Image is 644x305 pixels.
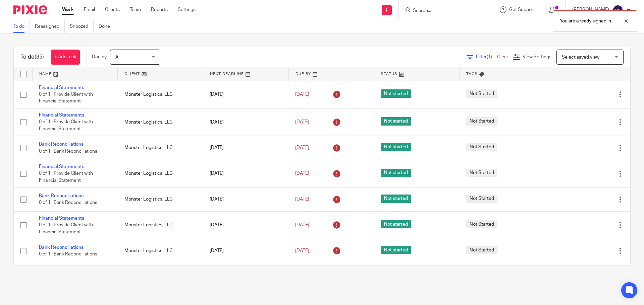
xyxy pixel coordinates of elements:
span: Select saved view [562,55,599,60]
p: Due by [92,54,107,60]
span: Not Started [466,169,497,177]
a: Financial Statements [39,85,84,90]
a: + Add task [51,50,80,65]
span: [DATE] [295,145,309,150]
a: Bank Reconciliations [39,245,84,250]
a: Reports [151,6,168,13]
span: Not started [381,89,411,98]
td: [DATE] [203,81,288,108]
a: Work [62,6,74,13]
a: Done [99,20,115,33]
td: Monster Logistics, LLC [118,239,203,263]
span: 0 of 1 · Provide Client with Financial Statement [39,171,93,183]
td: [DATE] [203,239,288,263]
span: Tags [466,72,478,76]
td: [DATE] [203,160,288,187]
span: 0 of 1 · Bank Reconciliations [39,149,97,154]
td: Monster Logistics, LLC [118,160,203,187]
img: Pixie [13,5,47,14]
span: Not started [381,117,411,126]
span: Not started [381,220,411,228]
span: [DATE] [295,248,309,253]
a: Financial Statements [39,216,84,221]
p: You are already signed in. [560,18,612,24]
td: [DATE] [203,211,288,239]
td: [DATE] [203,187,288,211]
td: [DATE] [203,263,288,287]
span: Not Started [466,117,497,126]
a: To do [13,20,30,33]
span: [DATE] [295,197,309,202]
img: svg%3E [612,5,623,15]
span: All [115,55,120,60]
a: Financial Statements [39,113,84,118]
span: Not started [381,169,411,177]
a: Email [84,6,95,13]
span: 0 of 1 · Provide Client with Financial Statement [39,120,93,132]
span: Not Started [466,246,497,254]
td: [DATE] [203,136,288,160]
span: Not Started [466,89,497,98]
span: Not Started [466,143,497,151]
a: Bank Reconciliations [39,194,84,198]
a: Team [130,6,141,13]
a: Clients [105,6,120,13]
span: [DATE] [295,171,309,176]
span: 0 of 1 · Bank Reconciliations [39,252,97,257]
span: Not started [381,246,411,254]
a: Reassigned [35,20,65,33]
a: Snoozed [70,20,94,33]
span: (35) [35,54,44,60]
a: Financial Statements [39,164,84,169]
span: [DATE] [295,223,309,227]
td: Bluebird Liquidators, LLC [118,263,203,287]
td: Monster Logistics, LLC [118,187,203,211]
td: Monster Logistics, LLC [118,136,203,160]
span: (1) [487,55,492,59]
span: 0 of 1 · Provide Client with Financial Statement [39,92,93,104]
a: Clear [497,55,508,59]
span: Not started [381,143,411,151]
td: Monster Logistics, LLC [118,211,203,239]
a: Bank Reconciliations [39,142,84,147]
span: 0 of 1 · Provide Client with Financial Statement [39,223,93,234]
span: Filter [476,55,497,59]
span: Not Started [466,220,497,228]
td: Monster Logistics, LLC [118,81,203,108]
span: 0 of 1 · Bank Reconciliations [39,201,97,205]
span: [DATE] [295,92,309,97]
h1: To do [20,54,44,61]
a: Settings [178,6,196,13]
span: Not started [381,195,411,203]
span: Not Started [466,195,497,203]
td: Monster Logistics, LLC [118,108,203,136]
td: [DATE] [203,108,288,136]
span: [DATE] [295,120,309,125]
span: View Settings [523,55,551,59]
